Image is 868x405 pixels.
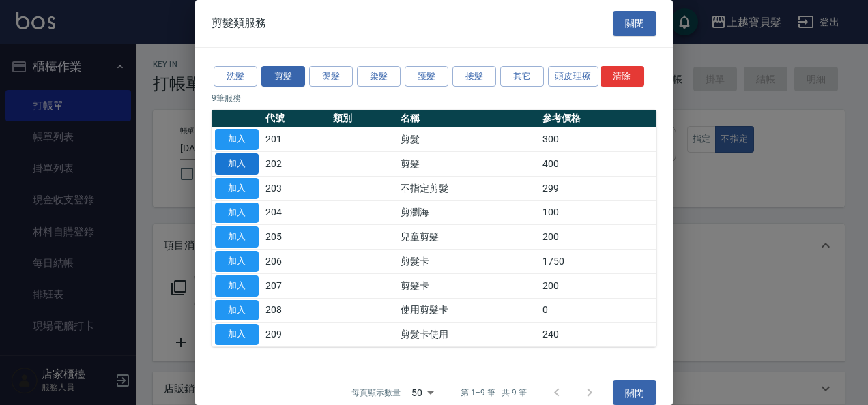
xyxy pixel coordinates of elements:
button: 加入 [215,300,259,321]
button: 其它 [500,66,544,87]
button: 加入 [215,202,259,224]
td: 201 [262,127,330,152]
button: 加入 [215,153,259,175]
button: 接髮 [452,66,496,87]
td: 240 [539,322,656,347]
td: 300 [539,127,656,152]
th: 類別 [330,110,397,127]
button: 關閉 [613,11,656,36]
button: 加入 [215,324,259,345]
td: 剪瀏海 [397,200,539,225]
td: 200 [539,273,656,298]
th: 參考價格 [539,110,656,127]
button: 加入 [215,275,259,297]
p: 第 1–9 筆 共 9 筆 [461,387,527,399]
button: 剪髮 [261,66,305,87]
button: 頭皮理療 [548,66,598,87]
td: 剪髮卡 [397,250,539,274]
td: 100 [539,200,656,225]
td: 0 [539,298,656,322]
td: 202 [262,152,330,177]
td: 207 [262,273,330,298]
button: 護髮 [405,66,448,87]
td: 205 [262,225,330,250]
td: 299 [539,176,656,200]
td: 203 [262,176,330,200]
p: 每頁顯示數量 [351,387,401,399]
td: 剪髮 [397,127,539,152]
td: 不指定剪髮 [397,176,539,200]
button: 加入 [215,251,259,272]
td: 200 [539,225,656,250]
td: 使用剪髮卡 [397,298,539,322]
td: 209 [262,322,330,347]
td: 1750 [539,250,656,274]
button: 加入 [215,226,259,247]
td: 剪髮 [397,152,539,177]
td: 206 [262,250,330,274]
td: 剪髮卡使用 [397,322,539,347]
td: 剪髮卡 [397,273,539,298]
td: 400 [539,152,656,177]
button: 染髮 [357,66,401,87]
button: 清除 [601,66,644,87]
td: 208 [262,298,330,322]
button: 燙髮 [309,66,353,87]
td: 204 [262,200,330,225]
td: 兒童剪髮 [397,225,539,250]
p: 9 筆服務 [212,92,656,104]
th: 代號 [262,110,330,127]
span: 剪髮類服務 [212,16,266,30]
button: 洗髮 [214,66,257,87]
button: 加入 [215,129,259,150]
th: 名稱 [397,110,539,127]
button: 加入 [215,178,259,199]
